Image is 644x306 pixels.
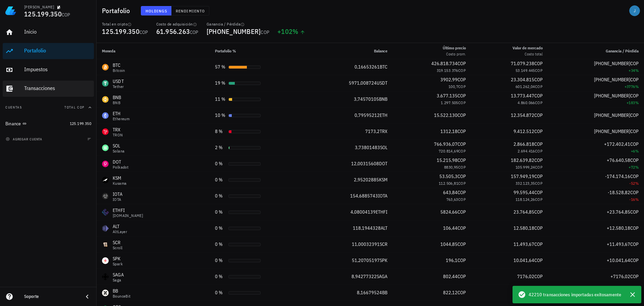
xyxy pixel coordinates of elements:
span: COP [534,93,543,99]
span: Portafolio % [215,48,236,53]
span: % [635,68,639,73]
span: 1.297.505 [441,100,458,105]
div: 0 % [215,209,226,216]
div: 0 % [215,160,226,167]
span: COP [535,197,543,202]
div: 10 % [215,112,226,119]
span: COP [630,189,639,195]
h1: Portafolio [102,5,133,16]
div: Impuestos [24,66,91,73]
span: Ganancia / Pérdida [606,48,639,53]
span: ALT [381,225,387,231]
th: Portafolio %: Sin ordenar. Pulse para ordenar de forma ascendente. [210,43,307,59]
span: DOT [379,161,387,167]
div: USDT [113,78,124,85]
div: 0 % [215,289,226,296]
span: Moneda [102,48,115,53]
span: 118,1944328 [353,225,381,231]
span: 99.595,44 [514,189,534,195]
span: 4,08004139 [351,209,376,215]
div: 0 % [215,176,226,183]
div: DOT-icon [102,161,109,167]
span: COP [630,60,639,67]
span: +76.640,58 [607,157,630,163]
div: Valor de mercado [513,45,543,51]
span: COP [458,165,466,170]
div: ALT-icon [102,225,109,232]
span: % [635,148,639,154]
span: % [635,84,639,89]
div: Bitcoin [113,69,125,73]
div: IOTA-icon [102,193,109,200]
span: 8,94277322 [352,273,377,279]
div: Soporte [24,294,78,299]
span: 763,63 [446,197,458,202]
span: COP [190,29,199,35]
span: COP [534,157,543,163]
span: SPK [380,257,387,263]
span: 118.124,26 [516,197,535,202]
span: 1312,18 [440,128,458,134]
span: 100,7 [448,84,458,89]
span: COP [630,128,639,134]
span: 3,73801483 [355,144,380,150]
a: Transacciones [3,81,94,97]
div: ALT [113,223,127,230]
span: [PHONE_NUMBER] [594,93,630,99]
span: % [635,181,639,186]
span: 2.694.416 [518,148,535,154]
span: IOTA [378,193,387,199]
div: Portafolio [24,47,91,54]
div: ETH [113,110,129,117]
span: [PHONE_NUMBER] [594,60,630,67]
span: 802,44 [443,273,458,279]
div: 57 % [215,63,226,71]
span: COP [458,100,466,105]
span: 3902,99 [440,77,458,83]
span: 822,12 [443,290,458,296]
div: SOL-icon [102,144,109,151]
span: 71.079.238 [511,60,534,67]
span: COP [535,84,543,89]
div: BNB [113,94,121,101]
span: 53.505,3 [439,173,458,179]
span: +23.764,85 [607,209,630,215]
span: COP [630,173,639,179]
span: 8,16679524 [357,290,382,296]
th: Moneda [97,43,210,59]
span: COP [534,60,543,67]
div: +183 [553,99,639,106]
span: COP [535,165,543,170]
span: Balance [374,48,387,53]
span: KSM [379,177,387,183]
span: 0,16653261 [355,64,380,70]
span: % [635,197,639,202]
div: BNB-icon [102,96,109,103]
div: +34 [553,67,639,74]
div: TRX-icon [102,128,109,135]
div: SAGA-icon [102,273,109,280]
span: 12.354.872 [511,112,534,118]
div: SCR-icon [102,241,109,248]
span: COP [630,141,639,147]
div: Transacciones [24,85,91,91]
span: 157.949,19 [511,173,534,179]
div: SPK-icon [102,257,109,264]
div: SCR [113,239,122,246]
a: Inicio [3,24,94,40]
span: -18.528,82 [608,189,630,195]
span: COP [458,157,466,163]
span: COP [458,181,466,186]
div: [DOMAIN_NAME] [113,214,143,218]
span: 1044,85 [440,241,458,247]
button: agregar cuenta [4,136,45,142]
span: COP [458,273,466,279]
span: 15.215,98 [437,157,458,163]
span: Rendimiento [175,8,205,13]
span: COP [458,225,466,231]
span: COP [458,93,466,99]
div: 0 % [215,225,226,232]
span: 3.677.135 [437,93,458,99]
span: COP [630,209,639,215]
span: COP [458,209,466,215]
